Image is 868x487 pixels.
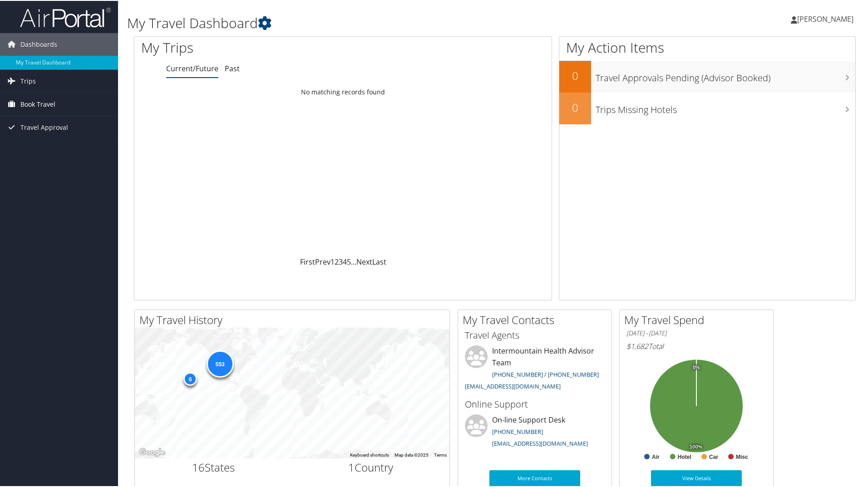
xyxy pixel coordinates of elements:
tspan: 100% [690,443,702,449]
text: Car [709,453,718,459]
h2: 0 [559,67,591,83]
a: [PHONE_NUMBER] / [PHONE_NUMBER] [492,369,599,378]
button: Keyboard shortcuts [350,451,389,457]
h6: [DATE] - [DATE] [626,328,766,337]
span: Map data ©2025 [395,452,429,457]
span: 16 [192,459,205,474]
h3: Travel Approvals Pending (Advisor Booked) [596,66,855,84]
h1: My Action Items [559,37,855,56]
a: 1 [330,256,335,266]
tspan: 0% [693,364,700,369]
a: 2 [335,256,339,266]
text: Air [652,453,660,459]
span: 1 [348,459,355,474]
span: … [351,256,356,266]
a: View Details [651,469,742,486]
a: 4 [343,256,347,266]
a: 5 [347,256,351,266]
div: 553 [206,349,233,377]
h2: States [142,459,286,474]
h2: Country [299,459,443,474]
a: [EMAIL_ADDRESS][DOMAIN_NAME] [465,381,561,389]
span: Book Travel [20,92,55,115]
a: Past [225,63,240,73]
h6: Total [626,340,766,350]
a: First [300,256,315,266]
a: [EMAIL_ADDRESS][DOMAIN_NAME] [492,438,588,447]
text: Hotel [678,453,691,459]
a: Last [372,256,386,266]
a: Current/Future [166,63,218,73]
h3: Travel Agents [465,328,605,341]
h1: My Trips [141,37,371,56]
td: No matching records found [134,83,552,99]
text: Misc [736,453,748,459]
h2: 0 [559,99,591,114]
a: [PHONE_NUMBER] [492,427,543,435]
span: Trips [20,69,36,92]
a: 0Trips Missing Hotels [559,92,855,123]
span: [PERSON_NAME] [797,13,853,23]
img: Google [137,446,167,457]
a: 3 [339,256,343,266]
span: Dashboards [20,32,57,55]
a: [PERSON_NAME] [791,5,863,32]
h2: My Travel Contacts [463,311,612,327]
div: 6 [183,371,197,385]
h1: My Travel Dashboard [127,13,617,32]
h2: My Travel Spend [624,311,773,327]
a: Next [356,256,372,266]
a: Terms (opens in new tab) [434,452,447,457]
a: 0Travel Approvals Pending (Advisor Booked) [559,60,855,92]
li: Intermountain Health Advisor Team [460,344,609,393]
a: More Contacts [489,469,580,486]
a: Prev [315,256,330,266]
a: Open this area in Google Maps (opens a new window) [137,446,167,457]
h3: Online Support [465,397,605,410]
span: $1,682 [626,340,648,350]
span: Travel Approval [20,115,68,138]
li: On-line Support Desk [460,413,609,451]
img: airportal-logo.png [20,6,111,27]
h3: Trips Missing Hotels [596,98,855,115]
h2: My Travel History [139,311,449,327]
